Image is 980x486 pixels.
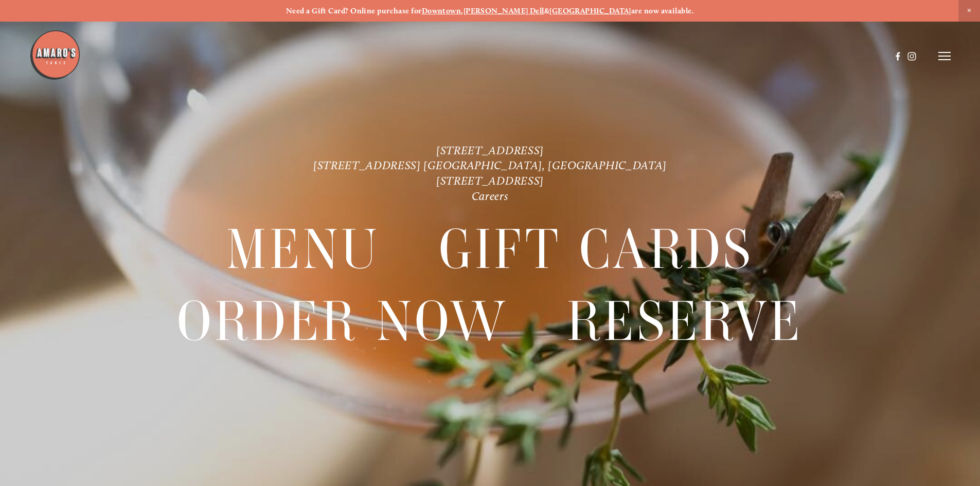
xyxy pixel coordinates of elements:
span: Menu [226,214,380,285]
a: Menu [226,214,380,285]
a: [STREET_ADDRESS] [436,143,544,157]
a: [PERSON_NAME] Dell [464,6,544,15]
img: Amaro's Table [29,29,81,81]
a: [STREET_ADDRESS] [GEOGRAPHIC_DATA], [GEOGRAPHIC_DATA] [313,158,667,172]
strong: Need a Gift Card? Online purchase for [286,6,422,15]
a: Order Now [177,286,508,356]
a: Downtown [422,6,461,15]
a: Gift Cards [439,214,754,285]
a: Careers [472,189,509,203]
a: Reserve [567,286,803,356]
strong: & [544,6,549,15]
a: [STREET_ADDRESS] [436,174,544,188]
a: [GEOGRAPHIC_DATA] [549,6,631,15]
strong: are now available. [631,6,694,15]
strong: , [461,6,463,15]
span: Gift Cards [439,214,754,285]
